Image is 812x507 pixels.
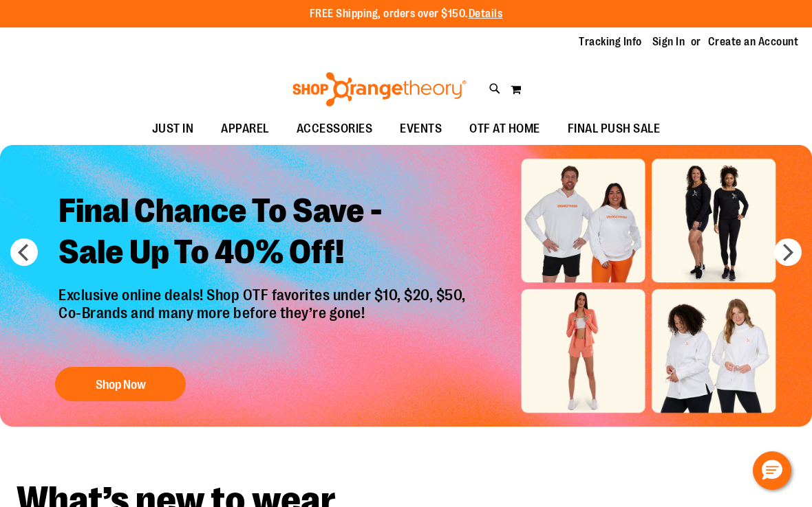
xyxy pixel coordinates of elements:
[48,180,480,286] h2: Final Chance To Save - Sale Up To 40% Off!
[400,113,442,144] span: EVENTS
[469,113,540,144] span: OTF AT HOME
[48,286,480,354] p: Exclusive online deals! Shop OTF favorites under $10, $20, $50, Co-Brands and many more before th...
[554,113,674,145] a: FINAL PUSH SALE
[290,72,469,106] img: Shop Orangetheory
[456,113,554,145] a: OTF AT HOME
[774,238,802,266] button: next
[207,113,283,145] a: APPAREL
[10,238,38,266] button: prev
[55,368,186,402] button: Shop Now
[568,113,661,144] span: FINAL PUSH SALE
[579,34,642,49] a: Tracking Info
[469,8,503,20] a: Details
[221,113,269,144] span: APPAREL
[708,34,799,49] a: Create an Account
[138,113,208,145] a: JUST IN
[386,113,456,145] a: EVENTS
[283,113,387,145] a: ACCESSORIES
[152,113,194,144] span: JUST IN
[753,451,791,490] button: Hello, have a question? Let’s chat.
[297,113,373,144] span: ACCESSORIES
[48,180,480,409] a: Final Chance To Save -Sale Up To 40% Off! Exclusive online deals! Shop OTF favorites under $10, $...
[310,6,503,22] p: FREE Shipping, orders over $150.
[652,34,685,49] a: Sign In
